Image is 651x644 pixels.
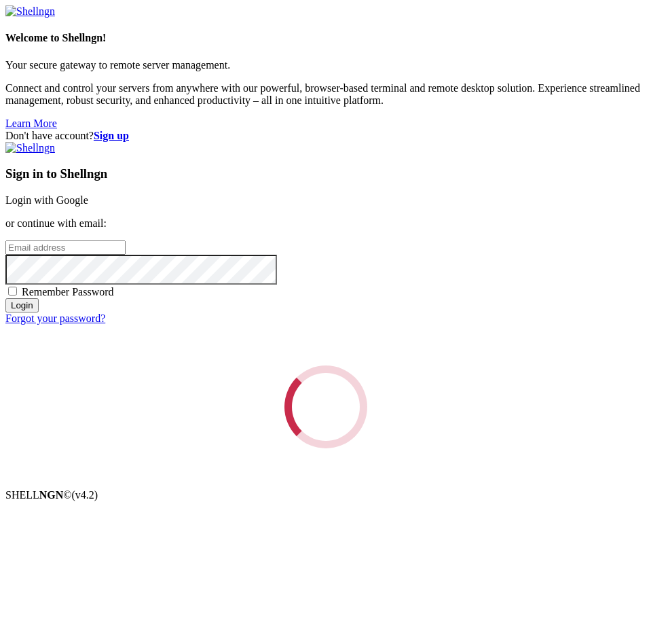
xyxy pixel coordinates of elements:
[5,5,55,18] img: Shellngn
[5,298,39,312] input: Login
[5,32,646,44] h4: Welcome to Shellngn!
[5,130,646,142] div: Don't have account?
[5,489,98,501] span: SHELL ©
[5,82,646,107] p: Connect and control your servers from anywhere with our powerful, browser-based terminal and remo...
[72,489,98,501] span: 4.2.0
[5,166,646,181] h3: Sign in to Shellngn
[5,59,646,71] p: Your secure gateway to remote server management.
[5,217,646,230] p: or continue with email:
[5,312,105,324] a: Forgot your password?
[5,194,88,206] a: Login with Google
[94,130,129,141] a: Sign up
[5,142,55,154] img: Shellngn
[284,365,367,448] div: Loading...
[22,286,114,298] span: Remember Password
[5,240,126,255] input: Email address
[39,489,64,501] b: NGN
[5,118,57,129] a: Learn More
[8,287,17,296] input: Remember Password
